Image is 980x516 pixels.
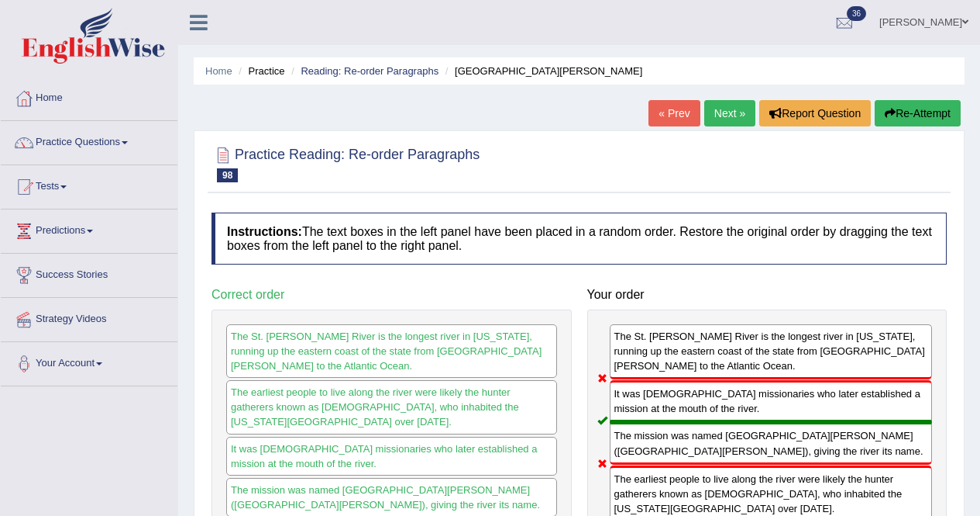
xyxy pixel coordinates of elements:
[1,210,177,248] a: Predictions
[1,298,177,337] a: Strategy Videos
[442,64,642,78] li: [GEOGRAPHIC_DATA][PERSON_NAME]
[226,324,557,378] div: The St. [PERSON_NAME] River is the longest river in [US_STATE], running up the eastern coast of t...
[1,121,177,160] a: Practice Questions
[217,168,238,182] span: 98
[610,422,933,464] div: The mission was named [GEOGRAPHIC_DATA][PERSON_NAME] ([GEOGRAPHIC_DATA][PERSON_NAME]), giving the...
[875,100,961,126] button: Re-Attempt
[235,64,284,78] li: Practice
[1,254,177,293] a: Success Stories
[1,342,177,381] a: Your Account
[1,165,177,204] a: Tests
[648,100,700,126] a: « Prev
[211,288,572,302] h4: Correct order
[226,437,557,476] div: It was [DEMOGRAPHIC_DATA] missionaries who later established a mission at the mouth of the river.
[610,324,933,379] div: The St. [PERSON_NAME] River is the longest river in [US_STATE], running up the eastern coast of t...
[704,100,755,126] a: Next »
[211,213,947,265] h4: The text boxes in the left panel have been placed in a random order. Restore the original order b...
[226,380,557,434] div: The earliest people to live along the river were likely the hunter gatherers known as [DEMOGRAPHI...
[610,380,933,422] div: It was [DEMOGRAPHIC_DATA] missionaries who later established a mission at the mouth of the river.
[587,288,947,302] h4: Your order
[227,225,302,238] b: Instructions:
[301,65,438,77] a: Reading: Re-order Paragraphs
[847,6,866,21] span: 36
[1,77,177,116] a: Home
[211,144,480,182] h2: Practice Reading: Re-order Paragraphs
[759,100,871,126] button: Report Question
[205,65,232,77] a: Home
